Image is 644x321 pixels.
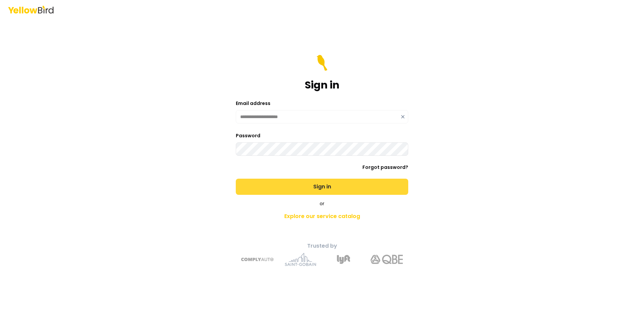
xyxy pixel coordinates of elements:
button: Sign in [236,179,408,195]
a: Explore our service catalog [203,210,441,223]
label: Email address [236,100,270,107]
p: Trusted by [203,242,441,250]
h1: Sign in [305,79,340,91]
label: Password [236,132,260,139]
span: or [320,200,324,207]
a: Forgot password? [362,164,408,171]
